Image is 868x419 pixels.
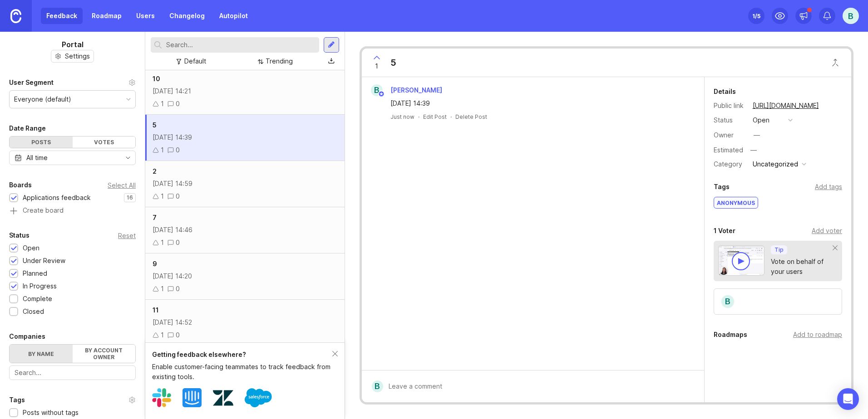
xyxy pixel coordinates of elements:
div: In Progress [23,281,57,291]
div: 1 [161,238,164,248]
div: 1 [161,330,164,340]
div: Details [714,86,736,97]
div: [DATE] 14:59 [153,179,337,189]
div: Boards [9,180,32,190]
div: Uncategorized [753,159,798,169]
span: 9 [153,260,157,268]
div: All time [26,153,48,163]
div: Tags [9,395,25,405]
div: [DATE] 14:21 [153,86,337,96]
a: 7[DATE] 14:4610 [145,207,345,253]
div: Add to roadmap [793,330,842,340]
h1: Portal [62,39,84,50]
div: [DATE] 14:39 [153,132,337,142]
button: Close button [826,54,844,72]
img: member badge [378,91,385,97]
img: video-thumbnail-vote-d41b83416815613422e2ca741bf692cc.jpg [718,245,765,276]
div: Add tags [815,182,842,192]
div: Companies [9,331,45,342]
div: 1 [161,284,164,294]
div: 1 [161,191,164,201]
div: Under Review [23,256,65,266]
div: Category [714,159,745,169]
div: · [418,113,419,121]
div: Posts [10,136,73,148]
button: Settings [51,50,94,63]
div: Planned [23,268,47,278]
div: open [753,115,769,125]
a: Create board [9,207,136,215]
a: Roadmap [86,8,127,24]
div: 1 Voter [714,225,735,236]
img: Slack logo [152,388,171,407]
div: Status [9,230,30,241]
input: Search... [166,40,316,50]
label: By name [10,345,73,363]
div: Posts without tags [23,408,79,418]
div: Tags [714,181,730,192]
span: 1 [375,61,378,71]
a: 10[DATE] 14:2110 [145,68,345,115]
div: anonymous [714,197,758,208]
div: Complete [23,294,52,304]
div: Date Range [9,123,46,134]
div: — [754,130,760,140]
a: Changelog [164,8,210,24]
img: Salesforce logo [245,384,272,411]
div: B [371,84,383,96]
div: Select All [108,183,136,188]
a: 11[DATE] 14:5210 [145,300,345,346]
div: Add voter [812,226,842,236]
div: · [450,113,452,121]
div: Edit Post [423,113,447,121]
a: 5[DATE] 14:3910 [145,115,345,161]
div: Delete Post [455,113,487,121]
div: Owner [714,130,745,140]
a: Users [131,8,160,24]
div: Applications feedback [23,193,91,203]
a: Autopilot [214,8,253,24]
span: 11 [153,306,159,314]
span: 2 [153,167,157,175]
div: — [748,144,759,156]
a: Just now [390,113,414,121]
button: 1/5 [748,8,764,24]
div: 0 [176,99,180,109]
div: Roadmaps [714,329,747,340]
div: Votes [73,136,136,148]
label: By account owner [73,345,136,363]
button: B [843,8,859,24]
div: B [720,294,735,309]
div: Status [714,115,745,125]
div: 0 [176,284,180,294]
div: 0 [176,330,180,340]
div: Estimated [714,147,743,153]
div: Vote on behalf of your users [771,257,833,277]
div: Open Intercom Messenger [837,388,859,410]
span: 5 [153,121,157,129]
p: 16 [127,194,133,201]
a: B[PERSON_NAME] [365,84,449,96]
div: Public link [714,101,745,111]
span: 7 [153,214,157,221]
div: 0 [176,145,180,155]
div: Default [184,56,206,66]
div: 1 [161,99,164,109]
img: Intercom logo [182,388,202,407]
div: User Segment [9,77,54,88]
div: 1 [161,145,164,155]
div: [DATE] 14:39 [390,98,686,108]
div: [DATE] 14:20 [153,271,337,281]
img: Zendesk logo [213,388,233,408]
div: Reset [118,233,136,238]
div: 0 [176,238,180,248]
div: 1 /5 [752,10,760,22]
p: Tip [774,246,784,253]
div: [DATE] 14:46 [153,225,337,235]
div: 0 [176,191,180,201]
span: Settings [65,52,90,61]
a: 2[DATE] 14:5910 [145,161,345,207]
